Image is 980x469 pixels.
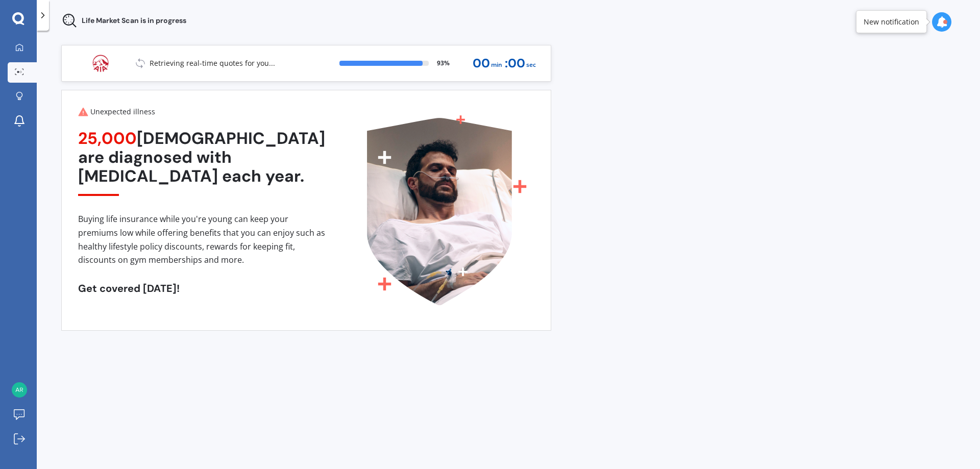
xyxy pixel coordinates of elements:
div: [DEMOGRAPHIC_DATA] are diagnosed with [MEDICAL_DATA] each year. [78,129,325,196]
div: Buying life insurance while you're young can keep your premiums low while offering benefits that ... [78,212,325,266]
div: Unexpected illness [78,107,325,117]
p: Retrieving real-time quotes for you... [150,58,275,68]
span: : 00 [505,57,525,70]
span: Get covered [DATE]! [78,282,180,295]
span: 93 % [437,58,450,68]
span: 25,000 [78,128,137,149]
img: b6387cb2005d954e45a557d195de75f5 [12,382,27,398]
img: unexpected illness [325,107,542,315]
div: Life Market Scan is in progress [61,12,186,29]
span: sec [526,58,536,72]
span: min [491,58,502,72]
div: New notification [864,17,919,27]
span: 00 [473,57,490,70]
